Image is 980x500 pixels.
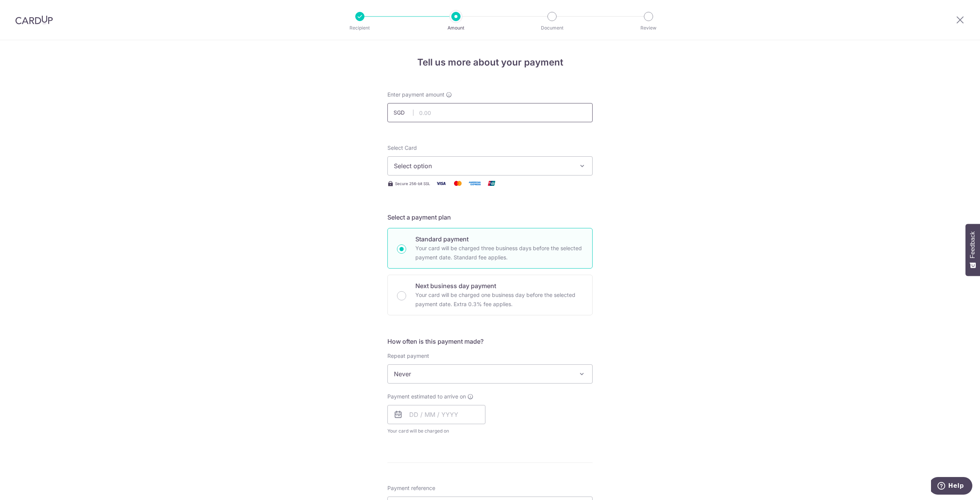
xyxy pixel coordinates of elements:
[394,161,572,170] span: Select option
[969,231,976,258] span: Feedback
[387,91,444,98] span: Enter payment amount
[387,156,593,175] button: Select option
[415,244,583,262] p: Your card will be charged three business days before the selected payment date. Standard fee appl...
[428,24,484,32] p: Amount
[388,365,592,383] span: Never
[387,337,593,346] h5: How often is this payment made?
[394,109,413,116] span: SGD
[387,427,485,435] span: Your card will be charged on
[387,364,593,384] span: Never
[965,224,980,276] button: Feedback - Show survey
[395,180,430,187] span: Secure 256-bit SSL
[415,281,583,290] p: Next business day payment
[415,234,583,244] p: Standard payment
[387,352,429,360] label: Repeat payment
[415,290,583,309] p: Your card will be charged one business day before the selected payment date. Extra 0.3% fee applies.
[332,24,388,32] p: Recipient
[387,405,485,424] input: DD / MM / YYYY
[450,179,465,188] img: Mastercard
[387,484,435,492] span: Payment reference
[387,393,466,400] span: Payment estimated to arrive on
[387,144,417,151] span: translation missing: en.payables.payment_networks.credit_card.summary.labels.select_card
[387,103,593,122] input: 0.00
[387,56,593,69] h4: Tell us more about your payment
[433,179,449,188] img: Visa
[620,24,677,32] p: Review
[931,477,972,496] iframe: Opens a widget where you can find more information
[484,179,499,188] img: Union Pay
[387,213,593,222] h5: Select a payment plan
[15,15,53,25] img: CardUp
[524,24,580,32] p: Document
[467,179,482,188] img: American Express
